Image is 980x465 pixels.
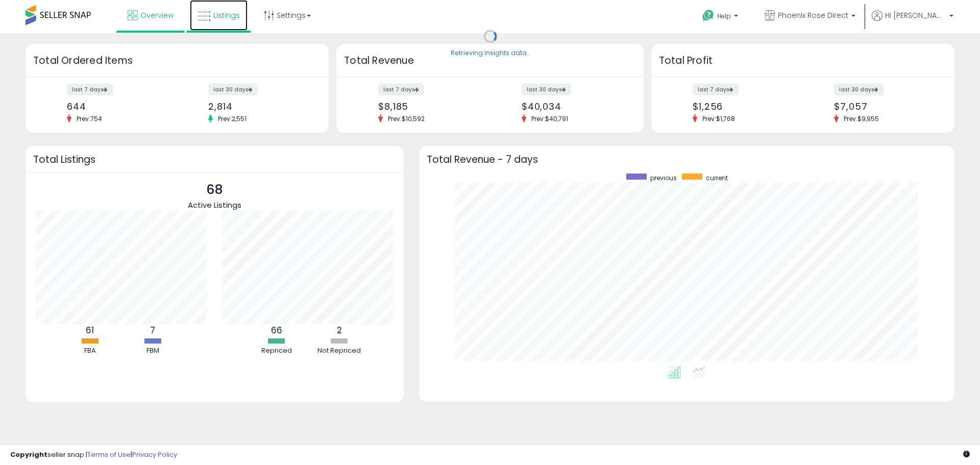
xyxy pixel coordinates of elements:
b: 7 [150,324,155,336]
label: last 7 days [67,84,113,95]
div: 644 [67,101,169,112]
span: current [706,174,728,182]
div: Repriced [246,346,307,356]
label: last 30 days [522,84,571,95]
b: 66 [271,324,282,336]
span: previous [650,174,677,182]
p: 68 [188,180,241,200]
strong: Copyright [10,450,47,459]
h3: Total Revenue [344,54,636,68]
span: Overview [140,10,174,20]
span: Prev: $10,592 [383,114,430,123]
div: FBA [59,346,120,356]
div: Retrieving insights data.. [451,49,530,58]
h3: Total Revenue - 7 days [427,156,947,163]
div: $1,256 [693,101,795,112]
span: Phoenix Rose Direct [778,10,848,20]
b: 61 [86,324,94,336]
div: $8,185 [378,101,482,112]
b: 2 [337,324,342,336]
span: Prev: $40,791 [526,114,573,123]
span: Prev: 2,551 [213,114,252,123]
a: Terms of Use [87,450,131,459]
div: 2,814 [208,101,311,112]
label: last 30 days [834,84,884,95]
i: Get Help [702,9,715,22]
div: Not Repriced [309,346,370,356]
a: Hi [PERSON_NAME] [872,10,953,33]
span: Listings [213,10,240,20]
label: last 30 days [208,84,258,95]
h3: Total Listings [33,156,396,163]
label: last 7 days [378,84,424,95]
span: Prev: $9,955 [839,114,884,123]
span: Active Listings [188,200,241,210]
div: $7,057 [834,101,937,112]
h3: Total Ordered Items [33,54,321,68]
div: $40,034 [522,101,626,112]
span: Prev: $1,768 [697,114,740,123]
span: Prev: 754 [71,114,107,123]
a: Help [694,2,748,33]
a: Privacy Policy [132,450,177,459]
span: Help [717,12,731,20]
h3: Total Profit [659,54,947,68]
div: seller snap | | [10,450,177,460]
div: FBM [122,346,183,356]
label: last 7 days [693,84,739,95]
span: Hi [PERSON_NAME] [885,10,946,20]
